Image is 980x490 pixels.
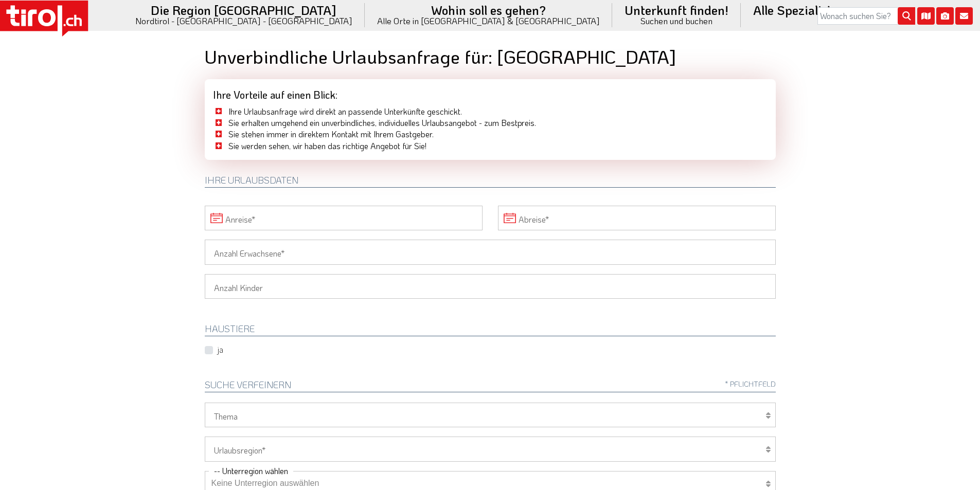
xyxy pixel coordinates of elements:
[213,117,768,129] li: Sie erhalten umgehend ein unverbindliches, individuelles Urlaubsangebot - zum Bestpreis.
[205,324,776,336] h2: HAUSTIERE
[955,7,973,25] i: Kontakt
[205,175,776,188] h2: Ihre Urlaubsdaten
[917,7,935,25] i: Karte öffnen
[205,380,776,392] h2: Suche verfeinern
[205,79,776,106] div: Ihre Vorteile auf einen Blick:
[625,16,728,25] small: Suchen und buchen
[725,380,776,388] span: * Pflichtfeld
[213,129,768,140] li: Sie stehen immer in direktem Kontakt mit Ihrem Gastgeber.
[936,7,954,25] i: Fotogalerie
[135,16,352,25] small: Nordtirol - [GEOGRAPHIC_DATA] - [GEOGRAPHIC_DATA]
[213,106,768,117] li: Ihre Urlaubsanfrage wird direkt an passende Unterkünfte geschickt.
[217,344,223,355] label: ja
[817,7,915,25] input: Wonach suchen Sie?
[205,46,776,67] h1: Unverbindliche Urlaubsanfrage für: [GEOGRAPHIC_DATA]
[213,140,768,152] li: Sie werden sehen, wir haben das richtige Angebot für Sie!
[377,16,600,25] small: Alle Orte in [GEOGRAPHIC_DATA] & [GEOGRAPHIC_DATA]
